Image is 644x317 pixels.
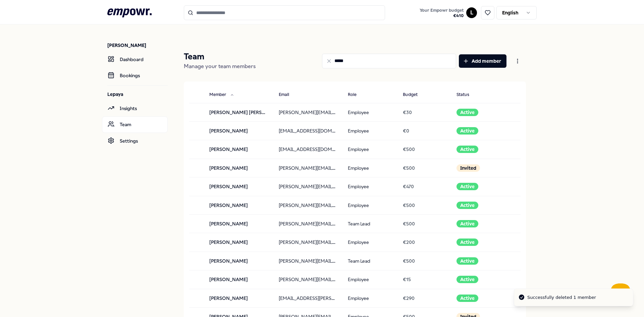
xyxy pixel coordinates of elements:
[403,203,415,208] span: € 500
[403,240,415,245] span: € 200
[204,140,273,159] td: [PERSON_NAME]
[342,121,397,140] td: Employee
[204,214,273,233] td: [PERSON_NAME]
[204,177,273,196] td: [PERSON_NAME]
[204,233,273,252] td: [PERSON_NAME]
[457,127,478,135] div: Active
[342,177,397,196] td: Employee
[102,100,168,116] a: Insights
[342,252,397,270] td: Team Lead
[457,239,478,246] div: Active
[184,5,385,20] input: Search for products, categories or subcategories
[204,159,273,177] td: [PERSON_NAME]
[102,51,168,67] a: Dashboard
[342,88,370,102] button: Role
[457,146,478,153] div: Active
[403,221,415,226] span: € 500
[457,164,480,172] div: Invited
[451,88,483,102] button: Status
[184,51,256,62] p: Team
[273,140,342,159] td: [EMAIL_ADDRESS][DOMAIN_NAME]
[457,220,478,227] div: Active
[342,103,397,121] td: Employee
[102,67,168,84] a: Bookings
[273,88,303,102] button: Email
[102,116,168,133] a: Team
[273,103,342,121] td: [PERSON_NAME][EMAIL_ADDRESS][DOMAIN_NAME]
[457,183,478,190] div: Active
[466,7,477,18] button: L
[527,294,596,301] div: Successfully deleted 1 member
[403,184,414,189] span: € 470
[403,165,415,171] span: € 500
[342,159,397,177] td: Employee
[273,214,342,233] td: [PERSON_NAME][EMAIL_ADDRESS][PERSON_NAME][DOMAIN_NAME]
[102,133,168,149] a: Settings
[273,252,342,270] td: [PERSON_NAME][EMAIL_ADDRESS][PERSON_NAME][DOMAIN_NAME]
[420,13,464,18] span: € 410
[509,54,526,68] button: Open menu
[204,270,273,289] td: [PERSON_NAME]
[457,109,478,116] div: Active
[417,6,466,20] a: Your Empowr budget€410
[273,121,342,140] td: [EMAIL_ADDRESS][DOMAIN_NAME]
[403,147,415,152] span: € 500
[204,121,273,140] td: [PERSON_NAME]
[273,233,342,252] td: [PERSON_NAME][EMAIL_ADDRESS][PERSON_NAME][DOMAIN_NAME]
[403,110,412,115] span: € 30
[107,42,168,49] p: [PERSON_NAME]
[342,196,397,214] td: Employee
[273,159,342,177] td: [PERSON_NAME][EMAIL_ADDRESS][PERSON_NAME][DOMAIN_NAME]
[184,63,256,69] span: Manage your team members
[459,54,506,68] button: Add member
[403,277,411,282] span: € 15
[420,8,464,13] span: Your Empowr budget
[342,140,397,159] td: Employee
[397,88,431,102] button: Budget
[204,88,239,102] button: Member
[204,103,273,121] td: [PERSON_NAME] [PERSON_NAME]
[342,270,397,289] td: Employee
[204,196,273,214] td: [PERSON_NAME]
[403,258,415,264] span: € 500
[342,233,397,252] td: Employee
[204,252,273,270] td: [PERSON_NAME]
[107,91,168,98] p: Lepaya
[273,177,342,196] td: [PERSON_NAME][EMAIL_ADDRESS][PERSON_NAME][DOMAIN_NAME]
[457,257,478,265] div: Active
[342,214,397,233] td: Team Lead
[273,270,342,289] td: [PERSON_NAME][EMAIL_ADDRESS][DOMAIN_NAME]
[457,276,478,283] div: Active
[403,128,409,134] span: € 0
[457,202,478,209] div: Active
[273,196,342,214] td: [PERSON_NAME][EMAIL_ADDRESS][PERSON_NAME][DOMAIN_NAME]
[418,6,465,20] button: Your Empowr budget€410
